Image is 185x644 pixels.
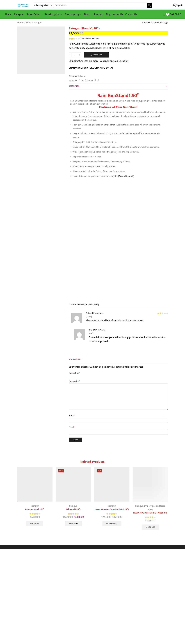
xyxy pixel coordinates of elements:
[58,469,64,472] span: Sale
[17,27,65,74] img: Rain Gun Stand 1.5
[69,438,82,442] input: Submit
[69,358,168,363] span: Add a review
[29,512,40,515] div: Rated 4.50 out of 5
[54,3,147,8] input: Search for...
[73,160,167,164] li: Height of stand adjustable for Increase / Decrease by 1-2 Feet.
[166,13,169,16] span: 0
[89,332,168,335] time: [DATE]
[69,27,168,30] h1: Raingun Stand (1.50″)
[4,11,13,17] a: Home
[69,38,73,40] span: Rated out of 5 based on customer rating
[81,37,99,40] a: (1customer review)
[73,165,167,168] li: It provides stable support even on hilly slopes.
[145,516,156,519] div: Rated 3.86 out of 5
[31,504,39,508] a: Raingun
[69,414,168,417] label: Name
[86,315,168,318] time: [DATE]
[81,37,82,41] span: 1
[133,467,168,502] img: Heera Flex Pipe
[101,515,103,519] span: ₹
[102,521,121,526] a: Select options for “Heera Rain Gun Complete Set (1.25")”
[56,467,91,502] img: Heera Raingun 1.50
[135,504,144,508] a: Raingun
[56,508,91,511] a: Raingun (1.50″)
[69,75,85,78] span: Category:
[65,521,82,526] a: Add to cart: “Raingun (1.50")”
[97,92,139,100] strong: Rain Gun 1.50”
[29,512,39,515] span: Rated out of 5
[72,52,78,57] input: Product quantity
[34,21,42,25] a: Raingun
[112,11,124,17] a: About Us
[133,511,168,515] a: HEERA PIPE MASTER HIGH PRESSURE
[101,515,111,519] bdi: 7,950.00
[69,426,168,429] label: Email
[69,30,83,36] bdi: 3,500.00
[74,515,84,519] bdi: 5,000.00
[17,467,52,502] img: Raingun Stand 1.25"
[86,318,168,323] p: This stand is good but after sale service is very worst.
[97,469,102,472] span: Sale
[69,372,168,375] label: Your rating
[73,132,167,139] li: Easy installation & easy shifting of rain gun stand to be used as a portable or semi-permanent sy...
[145,519,147,523] span: ₹
[63,515,64,519] span: ₹
[69,38,80,40] span: 1
[69,365,143,369] span: Your email address will not be published. Required fields are marked
[99,105,138,110] strong: Features of Rain Gun Stand
[30,515,31,519] span: ₹
[73,140,167,144] li: Fitting option 1.50″ Available in outside fittings.
[94,515,129,519] span: –
[69,38,79,40] div: Rated 2.00 out of 5
[145,516,153,519] span: Rated out of 5
[26,21,31,25] a: Shop
[169,12,174,16] span: Cart
[73,123,167,131] li: Rain gun Stand Design based on a tripod that enables the stand to bear Vibration and remains cons...
[80,303,99,306] span: Raingun Stand (1.50″)
[94,508,129,511] a: Heera Rain Gun Complete Set (1.25″)
[155,12,181,17] a: 0 Cart ₹0.00
[63,515,73,519] bdi: 5,850.00
[69,380,168,383] label: Your review
[80,459,105,464] span: Related products
[133,504,168,511] div: , ,
[69,79,74,82] span: Share:
[147,3,152,8] button: Search button
[83,11,93,17] a: Filter
[144,504,159,508] a: Drip Irrigation
[69,42,168,50] p: Rain Gun Stand is Suitable to hold riser pipe and Rain gun. It has Wide-leg support gives better ...
[112,515,113,519] span: ₹
[69,504,77,508] a: Raingun
[26,11,44,17] a: Brush Cutter
[175,12,181,16] bdi: 0.00
[143,21,168,25] a: Return to previous page
[73,145,167,149] li: Made with GI (Galvanized Iron) material, Fabricated from G.I. pipes to prevent from corrosion.
[89,328,105,332] strong: [PERSON_NAME]
[89,335,168,344] p: Please let us know your valuable suggestions about after-sales service, so as to improve it.
[124,11,138,17] a: Contact Us
[142,524,159,530] a: Add to cart: “HEERA PIPE MASTER HIGH PRESSURE”
[70,93,167,178] div: Rain Gun Stand is Suitable to hold riser pipe and Rain gun. It has Wide leg support gives better ...
[30,515,40,519] bdi: 3,000.00
[26,521,44,526] a: Add to cart: “Raingun Stand 1.25"”
[13,11,26,17] a: Raingun
[74,515,75,519] span: ₹
[156,3,183,8] a: Sign in
[69,303,168,308] h2: 1 review for
[69,66,113,70] b: Cuntry of Origin [GEOGRAPHIC_DATA]
[73,169,167,173] li: There is a facility for the fitting of Pressure Gauge Meter.
[145,519,155,523] bdi: 3,200.00
[69,85,79,88] span: Description
[86,311,103,315] strong: AshokDhongade
[17,21,24,25] a: Home
[17,508,52,511] a: Raingun Stand 1.25″
[84,52,109,58] button: Add to cart
[175,12,176,16] span: ₹
[68,512,77,515] span: Rated out of 5
[73,111,167,122] li: Rain Gun Stands fit for 1.50” water rain guns that are not only strong and well built with a long...
[69,30,70,36] span: ₹
[106,512,116,515] span: Rated out of 5
[73,150,167,154] li: Wide leg support to give better stability against jerks and impact thrust.
[77,74,85,78] a: Raingun
[157,312,161,314] span: Rated out of 5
